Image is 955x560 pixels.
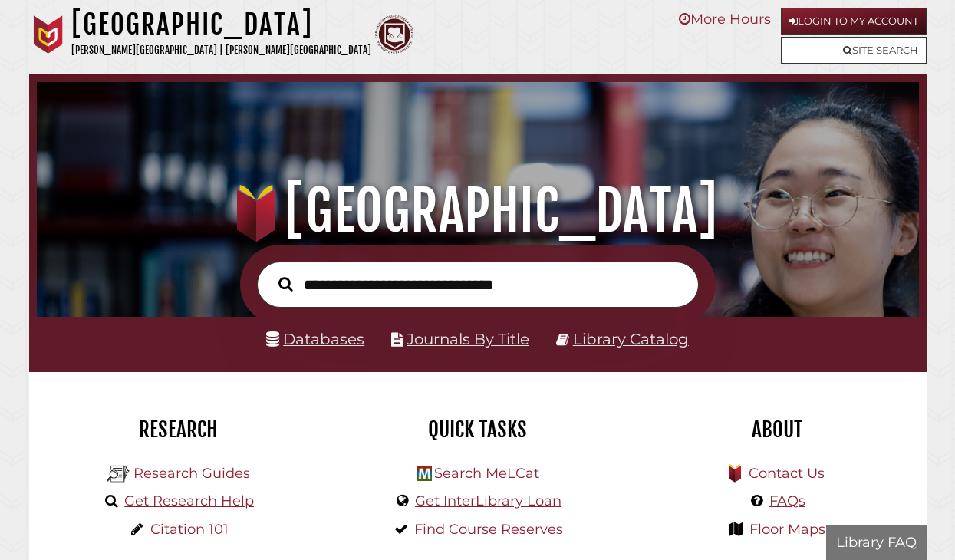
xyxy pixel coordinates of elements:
[781,8,927,35] a: Login to My Account
[107,463,130,486] img: Hekman Library Logo
[781,37,927,64] a: Site Search
[573,330,689,348] a: Library Catalog
[41,417,317,443] h2: Research
[133,465,250,482] a: Research Guides
[434,465,539,482] a: Search MeLCat
[417,466,432,481] img: Hekman Library Logo
[415,492,561,509] a: Get InterLibrary Loan
[414,521,563,538] a: Find Course Reserves
[29,15,68,54] img: Calvin University
[679,11,771,28] a: More Hours
[150,521,229,538] a: Citation 101
[749,465,825,482] a: Contact Us
[407,330,529,348] a: Journals By Title
[749,521,825,538] a: Floor Maps
[375,15,413,54] img: Calvin Theological Seminary
[769,492,805,509] a: FAQs
[639,417,915,443] h2: About
[266,330,364,348] a: Databases
[71,8,371,41] h1: [GEOGRAPHIC_DATA]
[51,177,904,245] h1: [GEOGRAPHIC_DATA]
[124,492,254,509] a: Get Research Help
[271,273,300,295] button: Search
[340,417,616,443] h2: Quick Tasks
[71,41,371,59] p: [PERSON_NAME][GEOGRAPHIC_DATA] | [PERSON_NAME][GEOGRAPHIC_DATA]
[278,277,292,292] i: Search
